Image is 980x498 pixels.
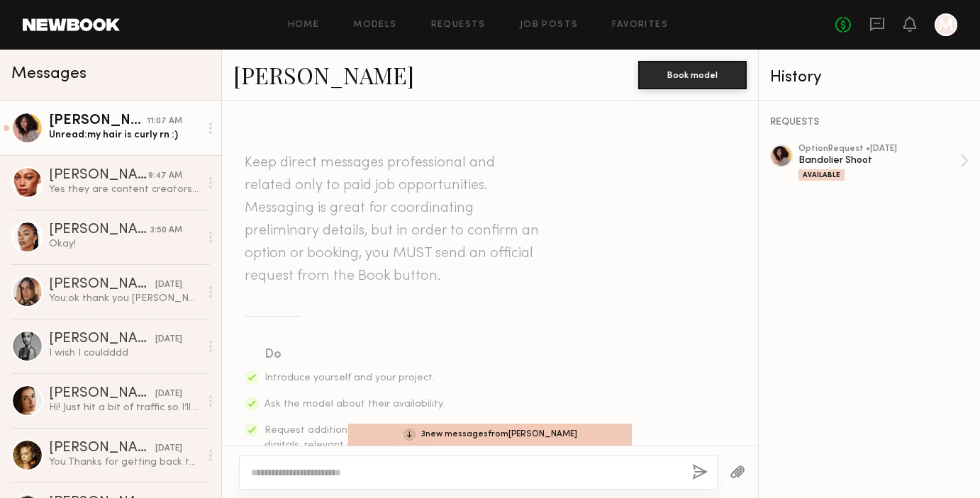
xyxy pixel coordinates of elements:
[49,292,200,305] div: You: ok thank you [PERSON_NAME]! we will circle back with you
[11,66,87,82] span: Messages
[49,183,200,196] div: Yes they are content creators too
[798,154,960,167] div: Bandolier Shoot
[353,21,396,30] a: Models
[638,68,747,80] a: Book model
[155,442,182,455] div: [DATE]
[798,145,969,181] a: optionRequest •[DATE]Bandolier ShootAvailable
[348,424,632,446] div: 3 new message s from [PERSON_NAME]
[288,21,320,30] a: Home
[265,400,445,409] span: Ask the model about their availability.
[155,333,182,346] div: [DATE]
[798,169,845,181] div: Available
[520,21,579,30] a: Job Posts
[431,21,486,30] a: Requests
[147,115,182,128] div: 11:07 AM
[49,114,147,128] div: [PERSON_NAME]
[49,401,200,414] div: Hi! Just hit a bit of traffic so I’ll be there ~10 after!
[265,426,442,465] span: Request additional info, like updated digitals, relevant experience, other skills, etc.
[49,237,200,251] div: Okay!
[770,118,969,128] div: REQUESTS
[155,278,182,292] div: [DATE]
[798,145,960,154] div: option Request • [DATE]
[49,346,200,360] div: I wish I couldddd
[49,387,155,401] div: [PERSON_NAME]
[265,373,435,383] span: Introduce yourself and your project.
[148,169,182,183] div: 9:47 AM
[265,345,446,365] div: Do
[49,223,150,237] div: [PERSON_NAME]
[612,21,668,30] a: Favorites
[49,278,155,292] div: [PERSON_NAME]
[49,169,148,183] div: [PERSON_NAME]
[935,13,957,36] a: M
[49,455,200,469] div: You: Thanks for getting back to [GEOGRAPHIC_DATA] :) No worries at all! But we will certainly kee...
[49,332,155,346] div: [PERSON_NAME]
[638,61,747,89] button: Book model
[155,387,182,401] div: [DATE]
[233,60,414,90] a: [PERSON_NAME]
[770,69,969,86] div: History
[49,441,155,455] div: [PERSON_NAME]
[245,152,542,288] header: Keep direct messages professional and related only to paid job opportunities. Messaging is great ...
[49,128,200,142] div: Unread: my hair is curly rn :)
[150,224,182,237] div: 3:50 AM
